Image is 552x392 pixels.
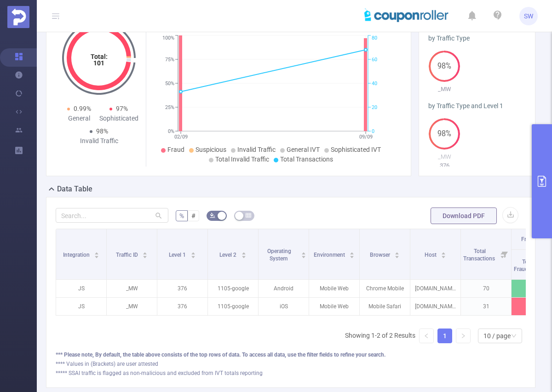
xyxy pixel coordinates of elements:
tspan: 09/09 [359,134,373,140]
p: [DOMAIN_NAME] [410,280,460,297]
i: icon: table [246,213,251,218]
i: icon: caret-down [441,254,446,257]
tspan: 80 [372,35,377,41]
i: icon: caret-up [301,251,306,254]
tspan: 50% [165,81,174,86]
div: Sort [394,251,400,256]
p: 1105-google [208,298,258,315]
div: Sort [441,251,446,256]
div: Sort [190,251,196,256]
p: 376 [157,298,207,315]
div: Sort [142,251,148,256]
a: 1 [438,329,452,343]
i: icon: caret-up [190,251,195,254]
div: 10 / page [483,329,511,343]
tspan: 75% [165,57,174,63]
tspan: 60 [372,57,377,63]
span: Level 1 [169,252,187,258]
i: icon: caret-down [241,254,246,257]
i: Filter menu [498,229,511,279]
li: 1 [437,329,452,343]
p: _MW [107,280,157,297]
i: icon: caret-up [350,251,355,254]
span: % [179,212,184,219]
div: Invalid Traffic [79,136,119,146]
span: Browser [370,252,391,258]
i: icon: caret-down [190,254,195,257]
input: Search... [56,208,168,223]
span: # [191,212,195,219]
tspan: 0% [168,128,174,134]
tspan: 25% [165,104,174,110]
p: _MW [428,152,461,161]
p: iOS [259,298,309,315]
div: Sort [241,251,247,256]
i: icon: right [460,333,466,339]
i: icon: caret-up [241,251,246,254]
span: Environment [314,252,346,258]
span: Sophisticated IVT [331,146,381,153]
i: icon: left [424,333,429,339]
span: 0.99% [74,105,91,112]
i: icon: caret-down [301,254,306,257]
p: Mobile Web [309,280,359,297]
p: 31 [461,298,511,315]
i: icon: down [511,333,517,340]
i: icon: caret-down [143,254,148,257]
span: 98% [429,130,460,138]
i: icon: caret-down [94,254,99,257]
li: Next Page [456,329,471,343]
p: Mobile Web [309,298,359,315]
span: 97% [116,105,128,112]
p: [DOMAIN_NAME] [410,298,460,315]
div: by Traffic Type [428,34,526,43]
span: 98% [429,63,460,70]
tspan: 20 [372,104,377,110]
div: **** Values in (Brackets) are user attested [56,360,526,368]
p: 1105-google [208,280,258,297]
span: Host [425,252,438,258]
i: icon: caret-up [94,251,99,254]
span: Total Transactions [280,156,333,163]
span: Fraud [167,146,184,153]
tspan: 100% [162,35,174,41]
p: _MW [428,85,461,94]
i: icon: caret-up [395,251,400,254]
span: 98% [96,127,108,135]
li: Previous Page [419,329,434,343]
i: icon: bg-colors [210,213,215,218]
div: Sort [301,251,306,256]
span: Integration [63,252,91,258]
span: Operating System [267,248,291,262]
tspan: 02/09 [174,134,188,140]
button: Download PDF [431,208,497,224]
tspan: 0 [372,128,374,134]
tspan: 40 [372,81,377,86]
span: Level 2 [219,252,238,258]
span: Invalid Traffic [237,146,276,153]
div: Sophisticated [99,114,138,123]
span: Fraudulent [521,236,548,242]
h2: Data Table [57,184,92,195]
i: icon: caret-down [395,254,400,257]
i: icon: caret-up [441,251,446,254]
p: JS [56,280,106,297]
p: Mobile Safari [360,298,410,315]
tspan: Total: [91,53,108,60]
p: Android [259,280,309,297]
span: Total Invalid Traffic [215,156,269,163]
span: SW [524,7,533,25]
span: Traffic ID [116,252,139,258]
div: ***** SSAI traffic is flagged as non-malicious and excluded from IVT totals reporting [56,369,526,377]
p: 376 [428,161,461,170]
span: Total Fraudulent [514,259,542,272]
div: by Traffic Type and Level 1 [428,101,526,111]
img: Protected Media [7,6,29,28]
p: 70 [461,280,511,297]
div: General [59,114,99,123]
div: *** Please note, By default, the table above consists of the top rows of data. To access all data... [56,351,526,359]
tspan: 101 [93,59,104,67]
p: Chrome Mobile [360,280,410,297]
span: General IVT [287,146,320,153]
p: 376 [157,280,207,297]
